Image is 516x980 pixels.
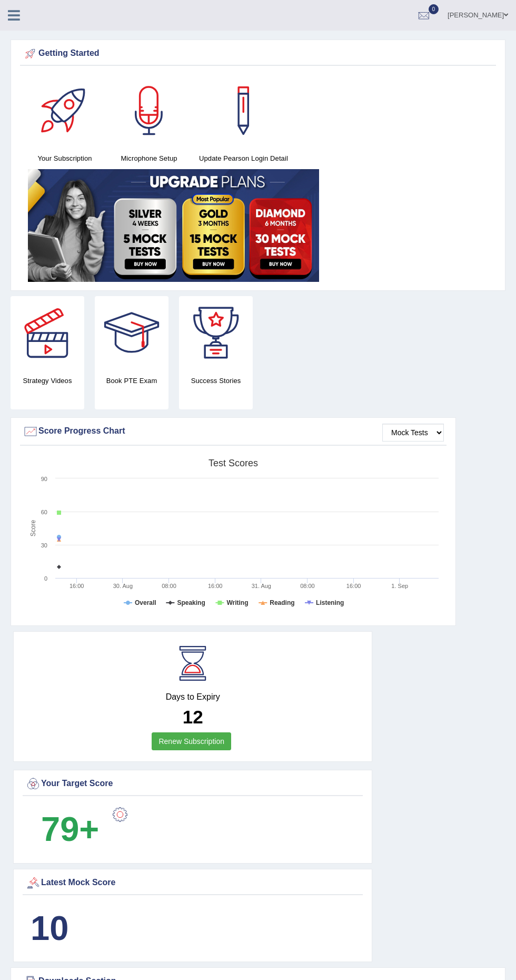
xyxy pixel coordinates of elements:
[209,458,258,468] tspan: Test scores
[270,599,294,606] tspan: Reading
[29,520,37,537] tspan: Score
[23,46,493,62] div: Getting Started
[23,424,444,439] div: Score Progress Chart
[208,583,223,589] text: 16:00
[31,909,68,947] b: 10
[226,599,248,606] tspan: Writing
[25,776,360,792] div: Your Target Score
[41,542,47,548] text: 30
[25,875,360,891] div: Latest Mock Score
[316,599,344,606] tspan: Listening
[41,509,47,515] text: 60
[135,599,156,606] tspan: Overall
[196,153,291,164] h4: Update Pearson Login Detail
[70,583,84,589] text: 16:00
[113,583,133,589] tspan: 30. Aug
[300,583,315,589] text: 08:00
[28,169,319,282] img: small5.jpg
[28,153,102,164] h4: Your Subscription
[11,375,84,386] h4: Strategy Videos
[252,583,271,589] tspan: 31. Aug
[95,375,168,386] h4: Book PTE Exam
[429,4,439,14] span: 0
[152,732,231,750] a: Renew Subscription
[41,476,47,482] text: 90
[346,583,361,589] text: 16:00
[162,583,176,589] text: 08:00
[183,707,203,727] b: 12
[44,575,47,582] text: 0
[179,375,253,386] h4: Success Stories
[25,692,360,702] h4: Days to Expiry
[177,599,205,606] tspan: Speaking
[112,153,186,164] h4: Microphone Setup
[391,583,408,589] tspan: 1. Sep
[41,810,99,848] b: 79+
